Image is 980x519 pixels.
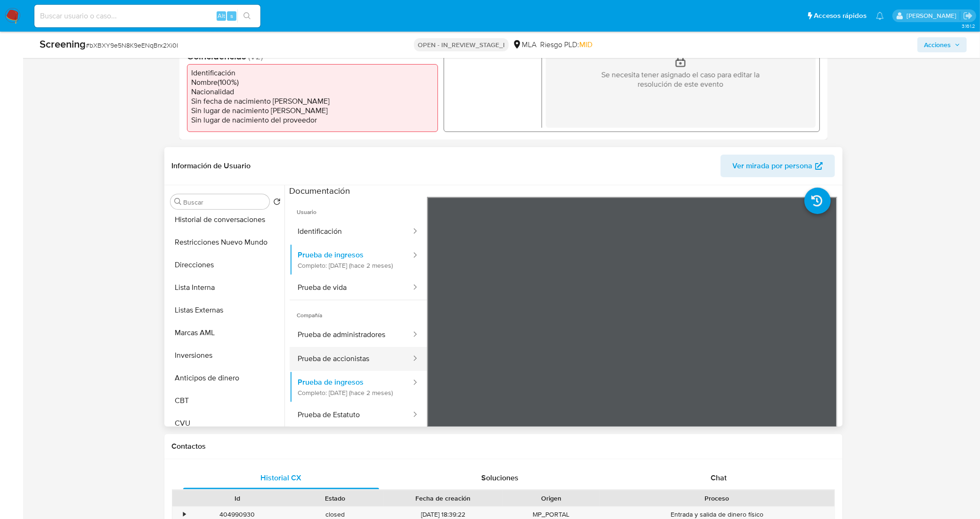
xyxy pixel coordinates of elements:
button: Acciones [917,37,967,52]
button: Buscar [174,198,182,206]
button: Restricciones Nuevo Mundo [167,231,284,254]
h1: Información de Usuario [172,161,251,171]
input: Buscar usuario o caso... [34,10,260,22]
h1: Contactos [172,442,835,451]
button: Listas Externas [167,299,284,321]
div: MLA [512,40,536,50]
button: Ver mirada por persona [721,155,835,177]
button: Direcciones [167,254,284,276]
button: Historial de conversaciones [167,208,284,231]
div: • [184,510,186,519]
p: OPEN - IN_REVIEW_STAGE_I [414,38,509,51]
div: Proceso [607,494,828,503]
span: Alt [218,11,225,20]
button: CVU [167,412,284,435]
button: Volver al orden por defecto [273,198,281,208]
span: Acciones [924,37,951,52]
span: # bXBXY9e5N8K9eENqBrx2Xi0I [86,41,178,50]
div: Fecha de creación [390,494,496,503]
p: leandro.caroprese@mercadolibre.com [907,11,960,20]
span: Riesgo PLD: [540,40,592,50]
div: Id [195,494,280,503]
button: Marcas AML [167,321,284,344]
span: Historial CX [260,472,301,483]
button: search-icon [237,9,257,23]
span: s [230,11,233,20]
button: Anticipos de dinero [167,367,284,389]
div: Origen [509,494,593,503]
span: Accesos rápidos [814,11,867,21]
a: Notificaciones [876,12,884,20]
span: 3.161.2 [962,22,975,30]
button: CBT [167,389,284,412]
input: Buscar [184,198,266,206]
span: Soluciones [481,472,518,483]
button: Lista Interna [167,276,284,299]
span: Chat [711,472,727,483]
b: Screening [40,36,86,51]
span: MID [579,39,592,50]
div: Estado [293,494,377,503]
span: Ver mirada por persona [733,155,813,177]
a: Salir [963,11,973,21]
button: Inversiones [167,344,284,367]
